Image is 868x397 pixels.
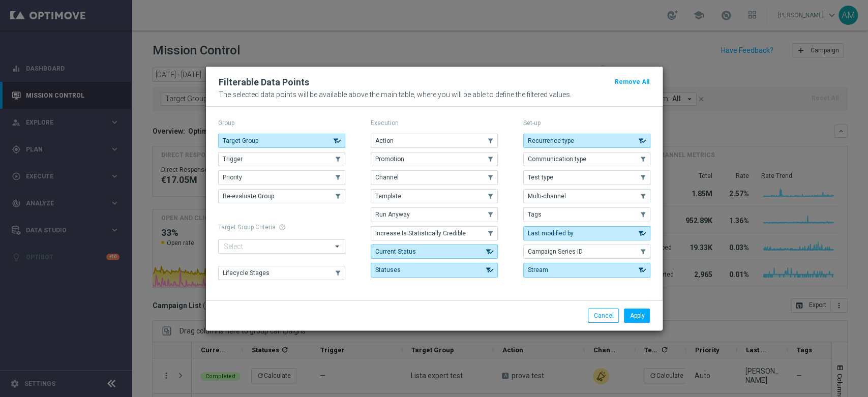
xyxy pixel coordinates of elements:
[528,248,583,255] span: Campaign Series ID
[523,263,650,277] button: Stream
[219,76,309,88] h2: Filterable Data Points
[218,224,345,231] h1: Target Group Criteria
[375,248,416,255] span: Current Status
[218,152,345,166] button: Trigger
[371,226,498,240] button: Increase Is Statistically Credible
[523,189,650,203] button: Multi-channel
[223,193,274,200] span: Re-evaluate Group
[371,119,498,127] p: Execution
[375,230,466,237] span: Increase Is Statistically Credible
[375,156,404,163] span: Promotion
[371,263,498,277] button: Statuses
[614,76,650,87] button: Remove All
[523,207,650,222] button: Tags
[528,230,574,237] span: Last modified by
[528,266,548,273] span: Stream
[371,170,498,185] button: Channel
[624,309,650,323] button: Apply
[528,174,553,181] span: Test type
[371,207,498,222] button: Run Anyway
[218,266,345,280] button: Lifecycle Stages
[223,156,243,163] span: Trigger
[218,119,345,127] p: Group
[375,211,410,218] span: Run Anyway
[218,134,345,148] button: Target Group
[523,245,650,259] button: Campaign Series ID
[371,189,498,203] button: Template
[371,134,498,148] button: Action
[523,152,650,166] button: Communication type
[375,266,401,273] span: Statuses
[523,170,650,185] button: Test type
[223,269,270,277] span: Lifecycle Stages
[523,226,650,240] button: Last modified by
[528,211,542,218] span: Tags
[528,156,586,163] span: Communication type
[528,193,566,200] span: Multi-channel
[371,152,498,166] button: Promotion
[375,193,401,200] span: Template
[523,119,650,127] p: Set-up
[375,137,394,144] span: Action
[588,309,619,323] button: Cancel
[375,174,399,181] span: Channel
[528,137,574,144] span: Recurrence type
[371,245,498,259] button: Current Status
[219,90,650,99] p: The selected data points will be available above the main table, where you will be able to define...
[223,137,258,144] span: Target Group
[218,170,345,185] button: Priority
[279,224,286,231] span: help_outline
[523,134,650,148] button: Recurrence type
[218,189,345,203] button: Re-evaluate Group
[223,174,242,181] span: Priority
